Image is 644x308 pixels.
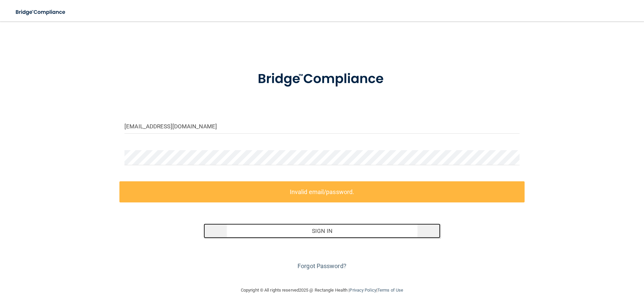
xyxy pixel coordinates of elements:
[377,288,403,293] a: Terms of Use
[244,62,400,97] img: bridge_compliance_login_screen.278c3ca4.svg
[124,119,520,134] input: Email
[10,5,72,19] img: bridge_compliance_login_screen.278c3ca4.svg
[119,181,525,202] label: Invalid email/password.
[200,280,444,301] div: Copyright © All rights reserved 2025 @ Rectangle Health | |
[204,224,441,238] button: Sign In
[350,288,376,293] a: Privacy Policy
[298,262,346,269] a: Forgot Password?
